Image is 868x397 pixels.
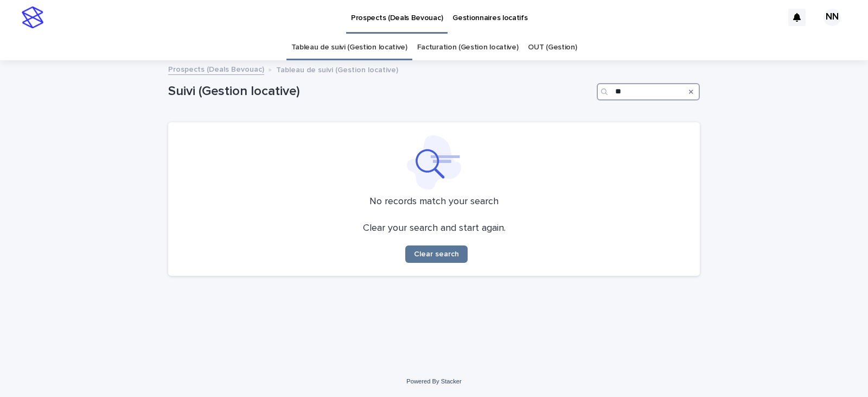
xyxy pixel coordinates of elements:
p: Tableau de suivi (Gestion locative) [276,63,398,75]
a: OUT (Gestion) [528,35,577,60]
p: No records match your search [181,196,687,208]
button: Clear search [405,245,468,263]
img: stacker-logo-s-only.png [22,7,43,28]
div: NN [824,9,841,26]
p: Clear your search and start again. [363,223,506,235]
a: Prospects (Deals Bevouac) [168,62,264,75]
a: Powered By Stacker [406,378,461,385]
a: Tableau de suivi (Gestion locative) [291,35,407,60]
input: Search [597,83,700,100]
a: Facturation (Gestion locative) [417,35,519,60]
h1: Suivi (Gestion locative) [168,84,592,99]
span: Clear search [414,250,459,258]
